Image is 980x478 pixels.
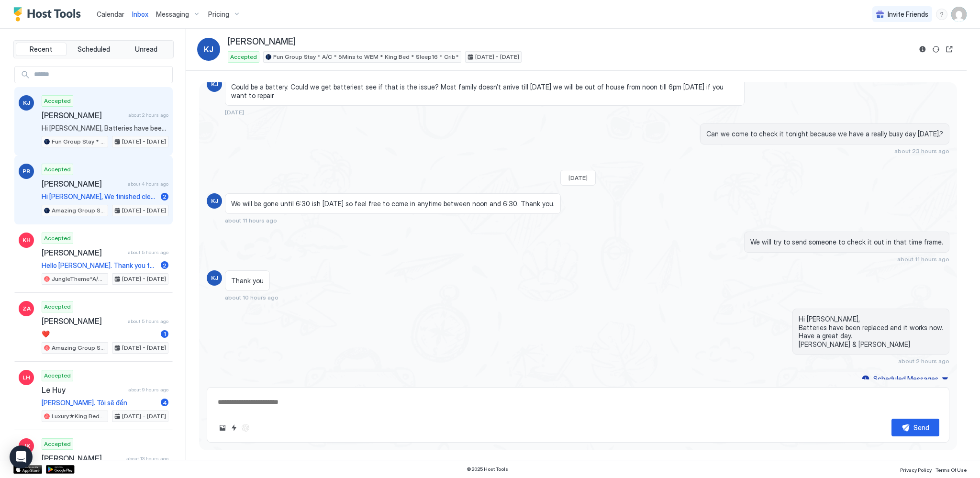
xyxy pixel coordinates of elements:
[873,374,938,384] div: Scheduled Messages
[888,10,928,19] span: Invite Friends
[204,44,213,55] span: KJ
[211,80,218,89] span: KJ
[231,83,738,100] span: Could be a battery. Could we get batteriest see if that is the issue? Most family doesn’t arrive ...
[898,357,949,365] span: about 2 hours ago
[42,192,157,201] span: Hi [PERSON_NAME], We finished cleaning the house and everything looks great! We really appreciate...
[46,465,75,474] a: Google Play Store
[467,466,508,472] span: © 2025 Host Tools
[894,147,949,155] span: about 23 hours ago
[568,174,588,181] span: [DATE]
[52,206,106,215] span: Amazing Group Stay★King Beds ★2837 SQ FT★Baby Friendly★Smart Home★Free parking
[44,302,71,311] span: Accepted
[935,464,967,474] a: Terms Of Use
[16,43,67,56] button: Recent
[228,422,240,434] button: Quick reply
[13,7,85,22] div: Host Tools Logo
[13,465,42,474] a: App Store
[122,206,166,215] span: [DATE] - [DATE]
[208,10,229,19] span: Pricing
[228,36,296,47] span: [PERSON_NAME]
[22,373,30,382] span: LH
[225,217,277,224] span: about 11 hours ago
[211,197,218,205] span: KJ
[22,236,31,245] span: KH
[132,9,148,19] a: Inbox
[163,193,167,200] span: 2
[23,99,30,107] span: KJ
[122,137,166,146] span: [DATE] - [DATE]
[135,45,157,54] span: Unread
[122,344,166,352] span: [DATE] - [DATE]
[10,445,33,468] div: Open Intercom Messenger
[44,234,71,243] span: Accepted
[860,372,949,385] button: Scheduled Messages
[44,440,71,448] span: Accepted
[78,45,110,54] span: Scheduled
[42,111,124,120] span: [PERSON_NAME]
[900,467,932,473] span: Privacy Policy
[750,238,943,246] span: We will try to send someone to check it out in that time frame.
[225,294,278,301] span: about 10 hours ago
[126,456,168,462] span: about 13 hours ago
[22,167,30,176] span: PR
[23,442,30,450] span: JK
[52,344,106,352] span: Amazing Group Stay★King Beds ★2837 SQ FT★Baby Friendly★Smart Home★Free parking
[128,249,168,256] span: about 5 hours ago
[44,371,71,380] span: Accepted
[121,43,171,56] button: Unread
[44,165,71,174] span: Accepted
[163,399,167,406] span: 4
[211,274,218,282] span: KJ
[68,43,119,56] button: Scheduled
[128,387,168,393] span: about 9 hours ago
[225,109,244,116] span: [DATE]
[930,44,942,55] button: Sync reservation
[475,53,519,61] span: [DATE] - [DATE]
[97,10,124,18] span: Calendar
[273,53,459,61] span: Fun Group Stay * A/C * 5Mins to WEM * King Bed * Sleep16 * Crib*
[30,67,172,83] input: Input Field
[217,422,228,434] button: Upload image
[231,200,555,208] span: We will be gone until 6:30 ish [DATE] so feel free to come in anytime between noon and 6:30. Than...
[897,256,949,263] span: about 11 hours ago
[42,124,168,133] span: Hi [PERSON_NAME], Batteries have been replaced and it works now. Have a great day. [PERSON_NAME] ...
[163,262,167,269] span: 2
[951,7,967,22] div: User profile
[231,277,264,285] span: Thank you
[42,399,157,407] span: [PERSON_NAME]. Tôi sẽ đến
[30,45,52,54] span: Recent
[42,454,122,463] span: [PERSON_NAME]
[913,422,929,433] div: Send
[132,10,148,18] span: Inbox
[122,275,166,283] span: [DATE] - [DATE]
[935,467,967,473] span: Terms Of Use
[944,44,955,55] button: Open reservation
[128,181,168,187] span: about 4 hours ago
[52,137,106,146] span: Fun Group Stay * A/C * 5Mins to WEM * King Bed * Sleep16 * Crib*
[22,304,31,313] span: ZA
[42,248,124,257] span: [PERSON_NAME]
[128,318,168,324] span: about 5 hours ago
[156,10,189,19] span: Messaging
[122,412,166,421] span: [DATE] - [DATE]
[891,419,939,436] button: Send
[52,275,106,283] span: JungleTheme*A/C*2KingBeds*BabyFriendly*Sleep10*3BR
[52,412,106,421] span: Luxury★King Beds ★[PERSON_NAME] Ave ★Smart Home ★Free Parking
[42,385,124,395] span: Le Huy
[42,179,124,189] span: [PERSON_NAME]
[44,97,71,105] span: Accepted
[230,53,257,61] span: Accepted
[42,330,157,338] span: ❤️
[900,464,932,474] a: Privacy Policy
[42,316,124,326] span: [PERSON_NAME]
[97,9,124,19] a: Calendar
[799,315,943,348] span: Hi [PERSON_NAME], Batteries have been replaced and it works now. Have a great day. [PERSON_NAME] ...
[936,9,947,20] div: menu
[917,44,928,55] button: Reservation information
[164,330,166,337] span: 1
[42,261,157,270] span: Hello [PERSON_NAME]. Thank you for letting us know. We look forward to host your family in [GEOGR...
[128,112,168,118] span: about 2 hours ago
[13,40,174,58] div: tab-group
